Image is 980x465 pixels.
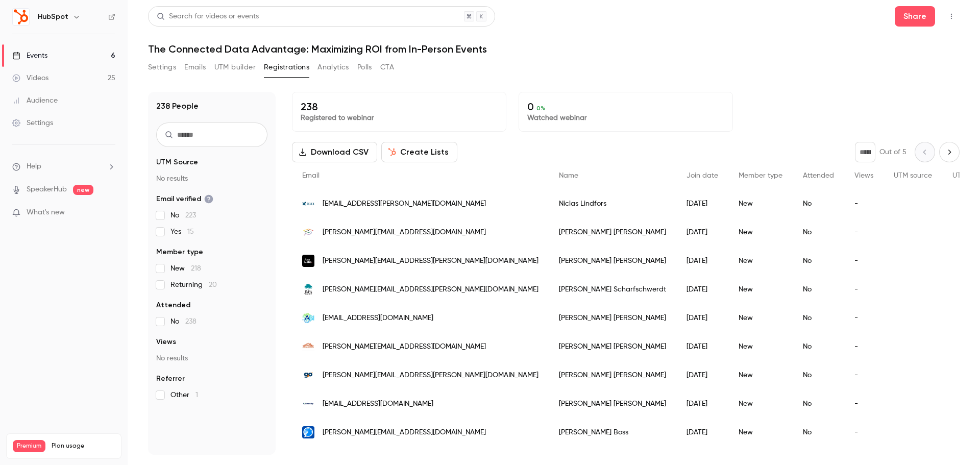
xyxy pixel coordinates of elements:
[687,172,718,179] span: Join date
[793,304,844,332] div: No
[12,73,48,83] div: Videos
[549,304,676,332] div: [PERSON_NAME] [PERSON_NAME]
[12,95,58,106] div: Audience
[549,361,676,389] div: [PERSON_NAME] [PERSON_NAME]
[728,247,793,275] div: New
[292,142,377,162] button: Download CSV
[676,189,728,218] div: [DATE]
[357,59,372,76] button: Polls
[844,304,884,332] div: -
[728,418,793,447] div: New
[195,391,198,399] span: 1
[793,189,844,218] div: No
[302,369,314,381] img: g2o.com
[879,147,906,157] p: Out of 5
[793,332,844,361] div: No
[38,12,68,22] h6: HubSpot
[156,300,190,310] span: Attended
[844,361,884,389] div: -
[12,161,115,172] li: help-dropdown-opener
[676,389,728,418] div: [DATE]
[170,227,194,237] span: Yes
[676,247,728,275] div: [DATE]
[12,51,47,61] div: Events
[793,247,844,275] div: No
[536,105,546,112] span: 0 %
[156,194,213,204] span: Email verified
[148,59,176,76] button: Settings
[380,59,394,76] button: CTA
[549,389,676,418] div: [PERSON_NAME] [PERSON_NAME]
[728,218,793,247] div: New
[894,172,932,179] span: UTM source
[301,113,498,123] p: Registered to webinar
[317,59,349,76] button: Analytics
[302,172,320,179] span: Email
[793,361,844,389] div: No
[676,361,728,389] div: [DATE]
[209,281,217,288] span: 20
[12,118,53,128] div: Settings
[170,316,197,327] span: No
[728,389,793,418] div: New
[728,189,793,218] div: New
[185,318,197,325] span: 238
[793,418,844,447] div: No
[549,275,676,304] div: [PERSON_NAME] Scharfschwerdt
[185,212,196,219] span: 223
[302,402,314,405] img: lineslipsolutions.com
[302,255,314,267] img: avalabs.org
[549,218,676,247] div: [PERSON_NAME] [PERSON_NAME]
[13,440,45,452] span: Premium
[170,263,201,274] span: New
[323,399,433,409] span: [EMAIL_ADDRESS][DOMAIN_NAME]
[323,256,538,266] span: [PERSON_NAME][EMAIL_ADDRESS][PERSON_NAME][DOMAIN_NAME]
[844,189,884,218] div: -
[549,418,676,447] div: [PERSON_NAME] Boss
[793,389,844,418] div: No
[803,172,834,179] span: Attended
[527,113,724,123] p: Watched webinar
[156,157,267,400] section: facet-groups
[302,198,314,210] img: relexsolutions.com
[170,280,217,290] span: Returning
[676,332,728,361] div: [DATE]
[728,361,793,389] div: New
[527,101,724,113] p: 0
[148,43,960,55] h1: The Connected Data Advantage: Maximizing ROI from In-Person Events
[302,426,314,438] img: activecomply.com
[52,442,115,450] span: Plan usage
[302,226,314,238] img: pointfoundation.org
[739,172,782,179] span: Member type
[156,174,267,184] p: No results
[323,199,486,209] span: [EMAIL_ADDRESS][PERSON_NAME][DOMAIN_NAME]
[728,332,793,361] div: New
[844,418,884,447] div: -
[549,332,676,361] div: [PERSON_NAME] [PERSON_NAME]
[728,275,793,304] div: New
[728,304,793,332] div: New
[156,157,198,167] span: UTM Source
[549,189,676,218] div: Niclas Lindfors
[676,218,728,247] div: [DATE]
[381,142,457,162] button: Create Lists
[191,265,201,272] span: 218
[264,59,309,76] button: Registrations
[156,100,199,112] h1: 238 People
[302,312,314,324] img: acquisbi.com
[844,247,884,275] div: -
[793,275,844,304] div: No
[73,185,93,195] span: new
[27,207,65,218] span: What's new
[854,172,873,179] span: Views
[844,275,884,304] div: -
[302,340,314,353] img: precisionexco.com
[302,283,314,296] img: jmagroup.com
[156,247,203,257] span: Member type
[301,101,498,113] p: 238
[844,218,884,247] div: -
[103,208,115,217] iframe: Noticeable Trigger
[323,370,538,381] span: [PERSON_NAME][EMAIL_ADDRESS][PERSON_NAME][DOMAIN_NAME]
[939,142,960,162] button: Next page
[157,11,259,22] div: Search for videos or events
